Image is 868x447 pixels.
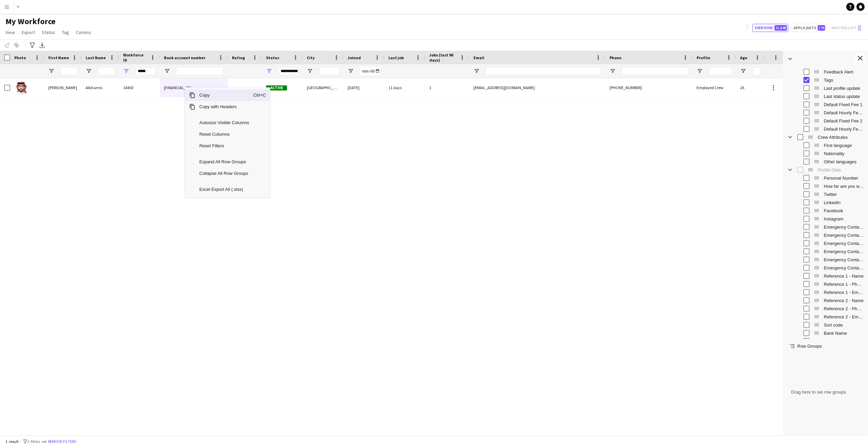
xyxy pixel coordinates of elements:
div: LinkedIn Column [783,198,868,206]
span: Nationality [824,151,864,156]
span: Reset Filters [195,140,253,152]
span: Comms [76,29,91,35]
a: Tag [59,28,72,37]
span: Expand All Row Groups [195,156,253,168]
span: Last profile update [824,86,864,91]
span: 2 filters set [27,439,47,444]
input: Joined Filter Input [360,67,380,75]
div: [PHONE_NUMBER] [605,78,692,97]
span: Reference 1 - Name [824,274,864,279]
div: Context Menu [185,87,270,197]
span: Jobs (last 90 days) [429,52,457,63]
span: Emergency Contact 1 Number [824,225,864,230]
span: Email [473,55,484,60]
span: Export [22,29,35,35]
div: Default Hourly Fee 1 Column [783,109,868,117]
div: 11 days [384,78,425,97]
div: Profile Data Column Group [783,166,868,174]
span: Emergency Contact 2 Relationship [824,265,864,270]
span: Other languages [824,159,864,164]
div: 1 [425,78,469,97]
div: 14450 [119,78,160,97]
span: Last Name [86,55,106,60]
button: Open Filter Menu [86,68,92,74]
span: Phone [610,55,621,60]
span: Default Fixed Fee 2 [824,118,864,123]
div: [EMAIL_ADDRESS][DOMAIN_NAME] [469,78,605,97]
button: Everyone15,640 [752,24,788,32]
span: Twitter [824,192,864,197]
div: Default Hourly Fee 2 Column [783,125,868,133]
div: Bank Name Column [783,329,868,337]
span: Facebook [824,208,864,213]
a: View [3,28,18,37]
span: Default Hourly Fee 2 [824,127,864,132]
div: Nationality Column [783,149,868,158]
span: Age [740,55,747,60]
span: Emergency Contact 2 Name [824,257,864,262]
div: Emergency Contact 2 Relationship Column [783,264,868,272]
div: Alkhamis [82,78,119,97]
span: Reference 2 - Phone number [824,306,864,311]
div: Other languages Column [783,158,868,166]
span: Copy with Headers [195,101,253,113]
span: Row Groups [797,344,822,349]
div: Default Fixed Fee 2 Column [783,117,868,125]
button: Open Filter Menu [740,68,746,74]
button: Open Filter Menu [697,68,703,74]
input: Age Filter Input [752,67,761,75]
div: Default Fixed Fee 1 Column [783,100,868,109]
span: Reference 1 - Email address [824,290,864,295]
span: Instagram [824,216,864,221]
div: [DATE] [344,78,384,97]
span: LinkedIn [824,200,864,205]
span: Feedback Alert [824,69,864,74]
div: [GEOGRAPHIC_DATA] [303,78,344,97]
a: Export [19,28,38,37]
span: Emergency Contact 2 Number [824,249,864,254]
span: Profile [697,55,710,60]
span: City [307,55,315,60]
span: Collapse All Row Groups [195,168,253,179]
span: Status [266,55,279,60]
span: Crew Attributes [818,135,864,140]
span: 15,640 [774,25,787,31]
input: Bank account number Filter Input [176,67,224,75]
div: Personal Number Column [783,174,868,182]
input: Workforce ID Filter Input [135,67,156,75]
span: Active [266,85,287,90]
span: Rating [232,55,245,60]
button: Remove filters [47,438,78,445]
button: Open Filter Menu [164,68,170,74]
span: Tag [62,29,69,35]
span: Sort code [824,322,864,328]
div: Reference 1 - Email address Column [783,288,868,296]
div: Emergency Contact 1 Relationship Column [783,239,868,247]
div: Emergency Contact 1 Name Column [783,231,868,239]
app-action-btn: Advanced filters [28,41,36,49]
span: Default Hourly Fee 1 [824,110,864,115]
span: Default Fixed Fee 1 [824,102,864,107]
span: Reference 2 - Name [824,298,864,303]
span: Ctrl+C [253,89,268,101]
span: Bank Name [824,331,864,336]
div: Feedback Alert Column [783,68,868,76]
div: Emergency Contact 2 Name Column [783,255,868,264]
span: Workforce ID [123,52,148,63]
span: Status [42,29,55,35]
button: Open Filter Menu [266,68,272,74]
div: Last status update Column [783,92,868,100]
span: Bank account number [164,55,205,60]
span: How far are you willing to travel for work? [824,184,864,189]
span: Joined [348,55,361,60]
span: Tags [824,78,864,83]
input: City Filter Input [319,67,339,75]
div: Twitter Column [783,190,868,198]
div: Emergency Contact 1 Number Column [783,223,868,231]
div: Tags Column [783,76,868,84]
span: Reset Columns [195,129,253,140]
span: Photo [14,55,26,60]
div: Reference 2 - Name Column [783,296,868,304]
span: Excel Export All (.xlsx) [195,184,253,195]
img: Yasser Alkhamis [14,82,28,95]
